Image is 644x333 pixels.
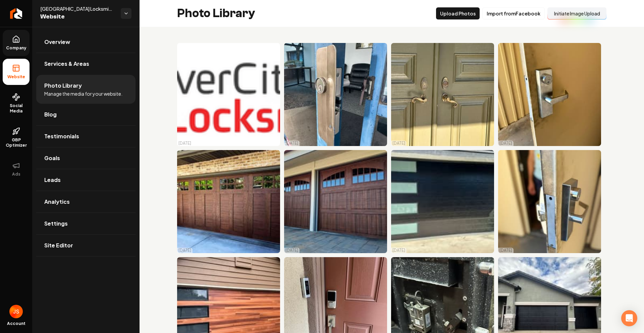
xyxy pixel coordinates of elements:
[36,235,136,256] a: Site Editor
[285,248,298,253] p: [DATE]
[391,150,494,253] img: Modern black garage door with three glass panels, enhancing curb appeal and aesthetics.
[3,137,30,148] span: GBP Optimizer
[177,150,280,253] img: Wooden garage door with decorative windows, modern design, and brick wall backdrop.
[40,12,115,21] span: Website
[3,156,30,182] button: Ads
[7,321,25,326] span: Account
[44,110,57,118] span: Blog
[44,82,82,90] span: Photo Library
[5,74,28,80] span: Website
[3,88,30,119] a: Social Media
[9,305,23,318] img: James Shamoun
[177,43,280,146] img: 24-hour River City Locksmith logo with key icon, offering emergency lock services.
[44,220,68,228] span: Settings
[44,132,79,140] span: Testimonials
[9,172,23,177] span: Ads
[284,150,387,253] img: Wooden garage doors with arched windows and a modern design, set on a stone driveway.
[36,147,136,169] a: Goals
[482,7,545,19] button: Import fromFacebook
[36,169,136,191] a: Leads
[498,150,601,253] img: Close-up of a modern door handle and lock with a partially open door in the background.
[3,122,30,153] a: GBP Optimizer
[3,30,30,56] a: Company
[44,198,70,206] span: Analytics
[391,43,494,146] img: Elegant olive green double doors with brass handles and keyholes, framed by morning light.
[499,141,512,146] p: [DATE]
[36,213,136,234] a: Settings
[3,103,30,114] span: Social Media
[40,5,115,12] span: [GEOGRAPHIC_DATA] Locksmith & Garage Doors Services
[44,60,89,68] span: Services & Areas
[621,310,637,326] div: Open Intercom Messenger
[10,8,22,19] img: Rebolt Logo
[44,90,122,97] span: Manage the media for your website.
[499,248,512,253] p: [DATE]
[392,248,405,253] p: [DATE]
[392,141,405,146] p: [DATE]
[36,126,136,147] a: Testimonials
[3,45,29,51] span: Company
[9,305,23,318] button: Open user button
[36,31,136,53] a: Overview
[44,154,60,162] span: Goals
[285,141,298,146] p: [DATE]
[36,104,136,125] a: Blog
[36,53,136,75] a: Services & Areas
[284,43,387,146] img: Bronze door lock on a blue glass entrance door, showcasing security features.
[498,43,601,146] img: Close-up of a metal door handle and lock on a yellow door.
[36,191,136,212] a: Analytics
[44,176,61,184] span: Leads
[178,141,191,146] p: [DATE]
[44,38,70,46] span: Overview
[44,241,73,249] span: Site Editor
[547,7,606,19] button: Initiate Image Upload
[177,7,255,20] h2: Photo Library
[436,7,480,19] button: Upload Photos
[178,248,191,253] p: [DATE]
